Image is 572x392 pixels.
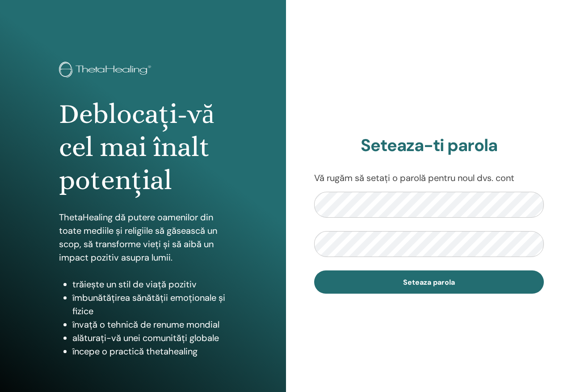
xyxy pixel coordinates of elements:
[403,278,455,287] span: Seteaza parola
[59,211,227,264] p: ThetaHealing dă putere oamenilor din toate mediile și religiile să găsească un scop, să transform...
[59,97,227,197] h1: Deblocați-vă cel mai înalt potențial
[72,345,227,358] li: începe o practică thetahealing
[72,291,227,318] li: îmbunătățirea sănătății emoționale și fizice
[314,171,544,185] p: Vă rugăm să setați o parolă pentru noul dvs. cont
[72,318,227,331] li: învață o tehnică de renume mondial
[314,135,544,156] h2: Seteaza-ti parola
[72,278,227,291] li: trăiește un stil de viață pozitiv
[314,270,544,294] button: Seteaza parola
[72,331,227,345] li: alăturați-vă unei comunități globale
